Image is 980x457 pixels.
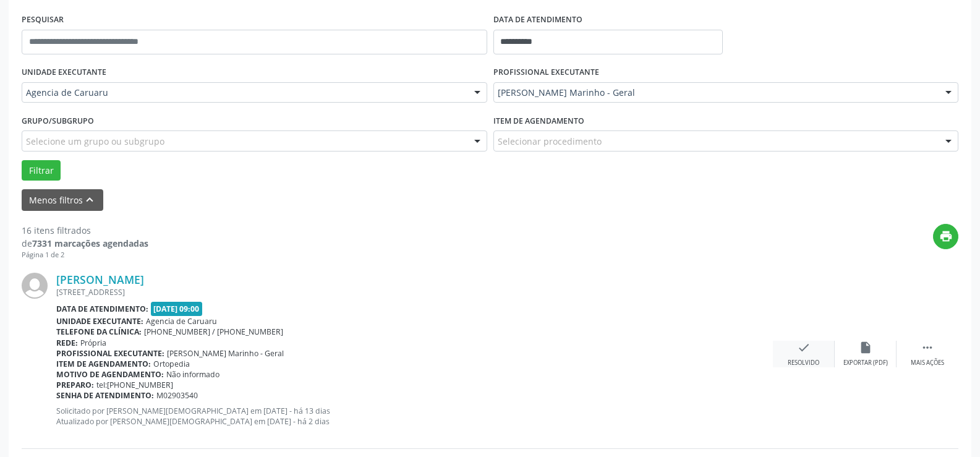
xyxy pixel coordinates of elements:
[939,229,953,243] i: print
[921,341,934,354] i: 
[843,359,888,367] div: Exportar (PDF)
[26,135,164,148] span: Selecione um grupo ou subgrupo
[56,316,143,327] b: Unidade executante:
[498,87,934,99] span: [PERSON_NAME] Marinho - Geral
[56,406,773,427] p: Solicitado por [PERSON_NAME][DEMOGRAPHIC_DATA] em [DATE] - há 13 dias Atualizado por [PERSON_NAME...
[167,348,284,359] span: [PERSON_NAME] Marinho - Geral
[96,380,173,390] span: tel:[PHONE_NUMBER]
[22,224,148,237] div: 16 itens filtrados
[153,359,190,369] span: Ortopedia
[32,237,148,249] strong: 7331 marcações agendadas
[56,359,151,369] b: Item de agendamento:
[56,338,78,348] b: Rede:
[797,341,811,354] i: check
[156,390,198,401] span: M02903540
[144,327,283,337] span: [PHONE_NUMBER] / [PHONE_NUMBER]
[80,338,106,348] span: Própria
[493,111,584,130] label: Item de agendamento
[22,11,64,30] label: PESQUISAR
[22,111,94,130] label: Grupo/Subgrupo
[146,316,217,327] span: Agencia de Caruaru
[56,380,94,390] b: Preparo:
[56,304,148,314] b: Data de atendimento:
[859,341,872,354] i: insert_drive_file
[56,273,144,286] a: [PERSON_NAME]
[151,302,203,316] span: [DATE] 09:00
[788,359,819,367] div: Resolvido
[56,348,164,359] b: Profissional executante:
[22,250,148,260] div: Página 1 de 2
[493,63,599,82] label: PROFISSIONAL EXECUTANTE
[22,63,106,82] label: UNIDADE EXECUTANTE
[911,359,944,367] div: Mais ações
[22,189,103,211] button: Menos filtroskeyboard_arrow_up
[498,135,602,148] span: Selecionar procedimento
[22,160,61,181] button: Filtrar
[56,327,142,337] b: Telefone da clínica:
[493,11,582,30] label: DATA DE ATENDIMENTO
[166,369,219,380] span: Não informado
[83,193,96,207] i: keyboard_arrow_up
[56,390,154,401] b: Senha de atendimento:
[26,87,462,99] span: Agencia de Caruaru
[56,369,164,380] b: Motivo de agendamento:
[22,273,48,299] img: img
[22,237,148,250] div: de
[56,287,773,297] div: [STREET_ADDRESS]
[933,224,958,249] button: print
